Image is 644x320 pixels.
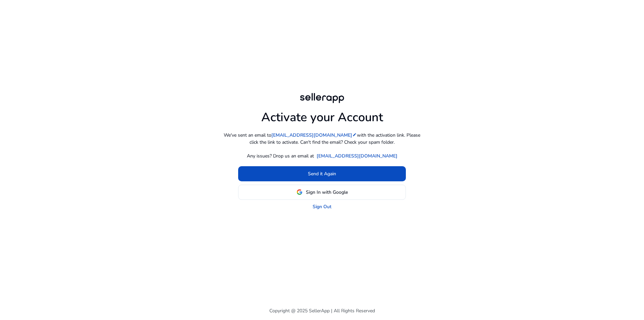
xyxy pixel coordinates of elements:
a: [EMAIL_ADDRESS][DOMAIN_NAME] [317,152,397,159]
mat-icon: edit [352,132,357,137]
button: Send it Again [238,166,406,181]
h1: Activate your Account [261,105,383,125]
span: Sign In with Google [306,189,348,196]
a: [EMAIL_ADDRESS][DOMAIN_NAME] [271,132,357,139]
button: Sign In with Google [238,185,406,200]
span: Send it Again [308,170,336,177]
a: Sign Out [313,203,331,210]
img: google-logo.svg [297,189,303,195]
p: We've sent an email to with the activation link. Please click the link to activate. Can't find th... [221,132,423,146]
p: Any issues? Drop us an email at [247,152,314,159]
